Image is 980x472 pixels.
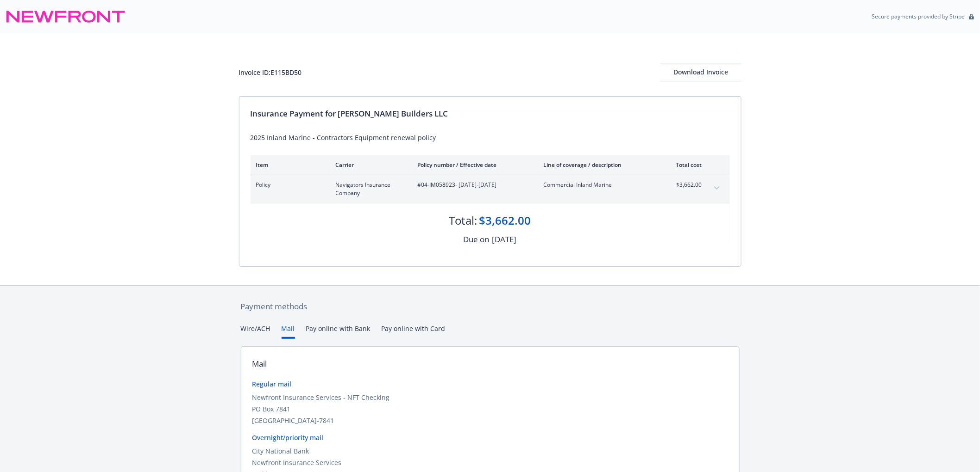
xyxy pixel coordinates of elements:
button: expand content [710,181,724,196]
div: City National Bank [252,446,728,456]
span: $3,662.00 [667,181,702,189]
div: Insurance Payment for [PERSON_NAME] Builders LLC [251,108,730,120]
div: Download Invoice [660,63,741,81]
div: $3,662.00 [479,213,531,228]
div: Policy number / Effective date [418,161,529,169]
div: Invoice ID: E115BD50 [239,67,302,77]
div: Newfront Insurance Services [252,458,728,467]
span: Policy [256,181,321,189]
div: Item [256,161,321,169]
span: #04-IM058923 - [DATE]-[DATE] [418,181,529,189]
div: Overnight/priority mail [252,433,728,442]
div: Total cost [667,161,702,169]
span: Navigators Insurance Company [336,181,403,197]
div: Mail [252,358,267,370]
div: 2025 Inland Marine - Contractors Equipment renewal policy [251,133,730,142]
div: Regular mail [252,379,728,389]
div: Payment methods [241,300,740,313]
div: [GEOGRAPHIC_DATA]-7841 [252,416,728,425]
div: PolicyNavigators Insurance Company#04-IM058923- [DATE]-[DATE]Commercial Inland Marine$3,662.00exp... [251,175,730,203]
button: Pay online with Bank [306,324,371,339]
span: Commercial Inland Marine [544,181,653,189]
div: [DATE] [492,233,517,245]
button: Pay online with Card [382,324,446,339]
div: Total: [449,213,477,228]
div: Due on [464,233,490,245]
div: Carrier [336,161,403,169]
div: PO Box 7841 [252,404,728,414]
button: Wire/ACH [241,324,270,339]
div: Newfront Insurance Services - NFT Checking [252,392,728,402]
div: Line of coverage / description [544,161,653,169]
button: Mail [282,324,295,339]
p: Secure payments provided by Stripe [872,12,965,20]
button: Download Invoice [660,63,741,81]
